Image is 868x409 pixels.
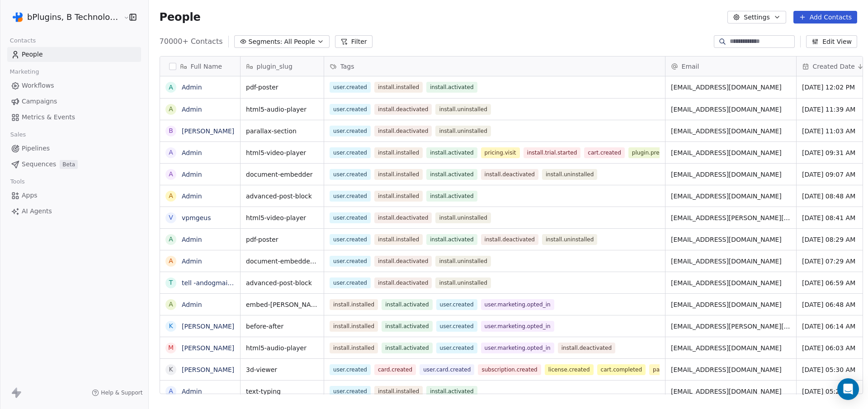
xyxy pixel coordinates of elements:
[330,343,378,353] span: install.installed
[246,170,318,179] span: document-embedder
[671,257,791,266] span: [EMAIL_ADDRESS][DOMAIN_NAME]
[246,257,318,266] span: document-embedder-addons-for-elementor
[182,323,234,330] a: [PERSON_NAME]
[22,160,56,169] span: Sequences
[436,299,477,310] span: user.created
[182,149,202,156] a: Admin
[374,191,423,202] span: install.installed
[182,301,202,308] a: Admin
[241,56,324,76] div: plugin_slug
[481,343,554,353] span: user.marketing.opted_in
[481,147,519,158] span: pricing.visit
[182,279,245,287] a: tell -andogmail-com
[374,256,432,267] span: install.deactivated
[330,299,378,310] span: install.installed
[330,104,371,115] span: user.created
[246,387,318,396] span: text-typing
[7,204,141,219] a: AI Agents
[665,56,796,76] div: Email
[246,300,318,309] span: embed-[PERSON_NAME]-player
[169,83,173,92] div: A
[160,10,201,24] span: People
[7,78,141,93] a: Workflows
[182,214,211,221] a: vpmgeus
[169,321,173,331] div: K
[671,170,791,179] span: [EMAIL_ADDRESS][DOMAIN_NAME]
[481,299,554,310] span: user.marketing.opted_in
[182,388,202,395] a: Admin
[542,169,597,180] span: install.uninstalled
[169,213,173,222] div: v
[160,76,241,395] div: grid
[426,82,477,93] span: install.activated
[682,62,699,71] span: Email
[246,83,318,92] span: pdf-poster
[169,386,173,396] div: A
[13,12,24,23] img: 4d237dd582c592203a1709821b9385ec515ed88537bc98dff7510fb7378bd483%20(2).png
[382,299,432,310] span: install.activated
[246,213,318,222] span: html5-video-player
[478,364,541,375] span: subscription.created
[246,365,318,374] span: 3d-viewer
[671,278,791,287] span: [EMAIL_ADDRESS][DOMAIN_NAME]
[7,157,141,172] a: SequencesBeta
[169,104,173,114] div: A
[837,378,859,400] div: Open Intercom Messenger
[382,343,432,353] span: install.activated
[6,175,28,188] span: Tools
[330,234,371,245] span: user.created
[382,321,432,332] span: install.activated
[435,277,491,288] span: install.uninstalled
[330,212,371,223] span: user.created
[169,169,173,179] div: A
[597,364,646,375] span: cart.completed
[182,84,202,91] a: Admin
[182,193,202,200] a: Admin
[101,389,142,396] span: Help & Support
[793,11,857,24] button: Add Contacts
[584,147,624,158] span: cart.created
[92,389,142,396] a: Help & Support
[182,127,234,135] a: [PERSON_NAME]
[169,300,173,309] div: A
[169,148,173,157] div: A
[169,191,173,201] div: A
[426,147,477,158] span: install.activated
[7,141,141,156] a: Pipelines
[22,81,54,90] span: Workflows
[249,37,283,47] span: Segments:
[246,235,318,244] span: pdf-poster
[168,343,173,353] div: M
[169,278,173,287] div: t
[481,321,554,332] span: user.marketing.opted_in
[435,104,491,115] span: install.uninstalled
[7,47,141,62] a: People
[330,82,371,93] span: user.created
[246,148,318,157] span: html5-video-player
[22,144,50,153] span: Pipelines
[22,113,75,122] span: Metrics & Events
[671,343,791,353] span: [EMAIL_ADDRESS][DOMAIN_NAME]
[806,35,857,48] button: Edit View
[246,322,318,331] span: before-after
[374,277,432,288] span: install.deactivated
[169,256,173,266] div: A
[426,191,477,202] span: install.activated
[374,82,423,93] span: install.installed
[169,126,173,136] div: B
[374,212,432,223] span: install.deactivated
[169,235,173,244] div: A
[182,366,234,373] a: [PERSON_NAME]
[182,344,234,352] a: [PERSON_NAME]
[284,37,315,47] span: All People
[813,62,855,71] span: Created Date
[27,11,121,23] span: bPlugins, B Technologies LLC
[426,386,477,397] span: install.activated
[330,147,371,158] span: user.created
[324,56,665,76] div: Tags
[257,62,292,71] span: plugin_slug
[6,65,43,79] span: Marketing
[7,94,141,109] a: Campaigns
[420,364,474,375] span: user.card.created
[6,34,40,47] span: Contacts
